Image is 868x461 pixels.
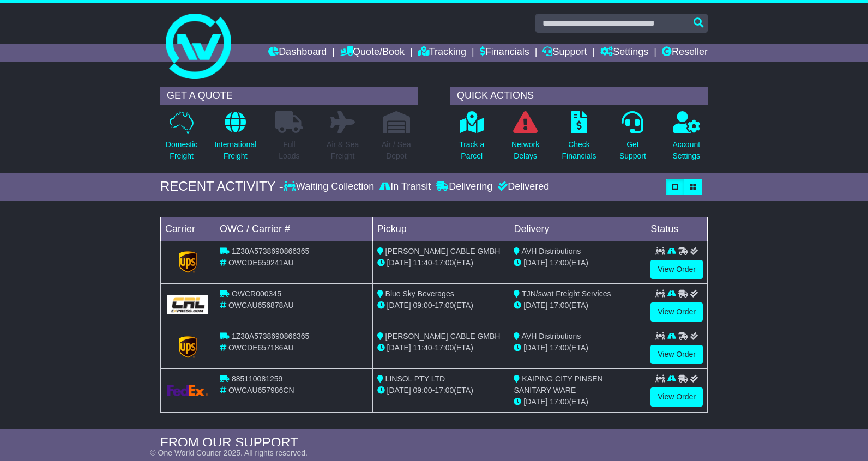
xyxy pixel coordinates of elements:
a: Dashboard [268,44,327,62]
span: OWCDE657186AU [228,343,294,352]
span: 17:00 [435,386,454,395]
div: QUICK ACTIONS [450,87,708,105]
a: Reseller [662,44,708,62]
span: 17:00 [550,397,569,406]
a: InternationalFreight [214,111,257,168]
div: - (ETA) [377,342,505,354]
a: Financials [480,44,529,62]
div: - (ETA) [377,300,505,311]
img: GetCarrierServiceLogo [179,336,197,358]
span: KAIPING CITY PINSEN SANITARY WARE [514,374,602,395]
a: View Order [650,345,703,364]
a: GetSupport [619,111,647,168]
p: Air & Sea Freight [327,139,359,162]
div: - (ETA) [377,257,505,269]
span: 17:00 [550,301,569,310]
span: 17:00 [550,258,569,267]
div: Delivering [433,181,495,193]
p: Air / Sea Depot [382,139,411,162]
span: [DATE] [523,258,547,267]
div: (ETA) [514,300,641,311]
img: GetCarrierServiceLogo [179,251,197,273]
td: Status [646,217,708,241]
p: International Freight [214,139,256,162]
span: Blue Sky Beverages [385,289,454,298]
span: [DATE] [523,301,547,310]
span: 09:00 [413,301,432,310]
a: View Order [650,387,703,407]
img: GetCarrierServiceLogo [167,385,208,396]
div: GET A QUOTE [160,87,418,105]
a: View Order [650,302,703,322]
span: 17:00 [435,301,454,310]
span: OWCR000345 [232,289,281,298]
span: [DATE] [523,343,547,352]
div: Waiting Collection [284,181,377,193]
p: Track a Parcel [459,139,484,162]
span: [DATE] [387,301,411,310]
a: Tracking [418,44,466,62]
div: (ETA) [514,257,641,269]
span: [PERSON_NAME] CABLE GMBH [385,332,501,341]
span: 17:00 [550,343,569,352]
span: 17:00 [435,258,454,267]
p: Check Financials [562,139,596,162]
a: DomesticFreight [165,111,198,168]
div: FROM OUR SUPPORT [160,435,708,451]
div: Delivered [495,181,549,193]
span: 885110081259 [232,374,282,383]
img: GetCarrierServiceLogo [167,295,208,314]
td: Delivery [509,217,646,241]
span: [DATE] [387,258,411,267]
span: 11:40 [413,258,432,267]
span: AVH Distributions [522,332,581,341]
span: TJN/swat Freight Services [522,289,611,298]
span: 1Z30A5738690866365 [232,247,309,256]
p: Get Support [619,139,646,162]
span: 11:40 [413,343,432,352]
p: Account Settings [673,139,701,162]
span: [DATE] [523,397,547,406]
span: [DATE] [387,343,411,352]
span: OWCDE659241AU [228,258,294,267]
a: Settings [600,44,648,62]
a: Quote/Book [340,44,405,62]
span: [DATE] [387,386,411,395]
a: View Order [650,260,703,279]
a: Support [542,44,587,62]
div: RECENT ACTIVITY - [160,179,284,195]
span: 1Z30A5738690866365 [232,332,309,341]
p: Full Loads [275,139,303,162]
span: 09:00 [413,386,432,395]
a: NetworkDelays [511,111,540,168]
div: (ETA) [514,396,641,408]
p: Domestic Freight [166,139,197,162]
a: Track aParcel [459,111,485,168]
span: © One World Courier 2025. All rights reserved. [150,448,308,457]
a: CheckFinancials [562,111,597,168]
a: AccountSettings [672,111,701,168]
span: 17:00 [435,343,454,352]
div: In Transit [377,181,433,193]
td: OWC / Carrier # [215,217,373,241]
td: Pickup [372,217,509,241]
span: LINSOL PTY LTD [385,374,445,383]
span: [PERSON_NAME] CABLE GMBH [385,247,501,256]
td: Carrier [161,217,215,241]
span: AVH Distributions [522,247,581,256]
div: - (ETA) [377,385,505,396]
div: (ETA) [514,342,641,354]
span: OWCAU656878AU [228,301,294,310]
p: Network Delays [511,139,539,162]
span: OWCAU657986CN [228,386,294,395]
